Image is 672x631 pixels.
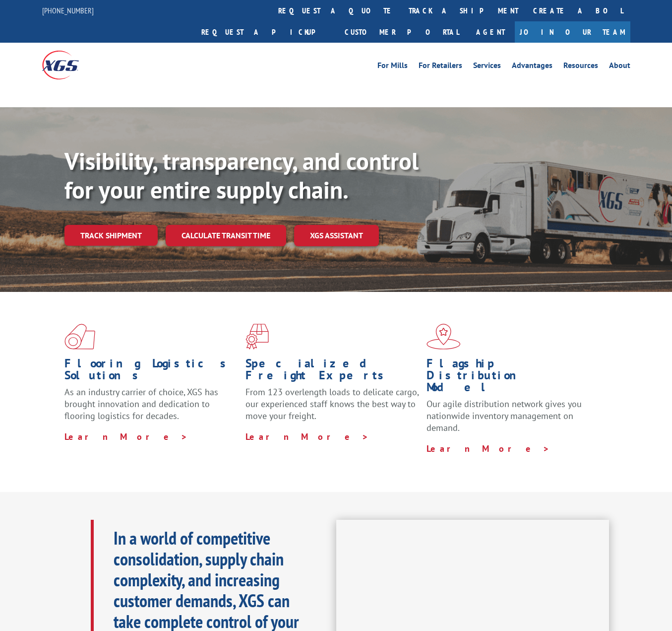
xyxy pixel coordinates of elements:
a: Agent [466,21,515,43]
b: Visibility, transparency, and control for your entire supply chain. [64,145,419,205]
a: Learn More > [427,443,550,454]
a: Resources [563,62,598,72]
img: xgs-icon-total-supply-chain-intelligence-red [64,324,95,350]
h1: Specialized Freight Experts [245,357,419,386]
a: Learn More > [245,431,369,442]
p: From 123 overlength loads to delicate cargo, our experienced staff knows the best way to move you... [245,386,419,430]
img: xgs-icon-focused-on-flooring-red [245,324,269,350]
a: For Retailers [419,62,462,72]
a: Request a pickup [194,21,337,43]
img: xgs-icon-flagship-distribution-model-red [427,324,461,350]
a: Calculate transit time [166,225,286,246]
a: XGS ASSISTANT [294,225,379,246]
h1: Flagship Distribution Model [427,357,600,398]
a: For Mills [377,62,408,72]
a: Track shipment [64,225,158,246]
a: Customer Portal [337,21,466,43]
a: Join Our Team [515,21,630,43]
a: Services [473,62,501,72]
span: Our agile distribution network gives you nationwide inventory management on demand. [427,398,582,433]
a: Advantages [512,62,552,72]
a: About [609,62,630,72]
h1: Flooring Logistics Solutions [64,357,238,386]
a: [PHONE_NUMBER] [42,5,94,15]
span: As an industry carrier of choice, XGS has brought innovation and dedication to flooring logistics... [64,386,218,421]
a: Learn More > [64,431,188,442]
